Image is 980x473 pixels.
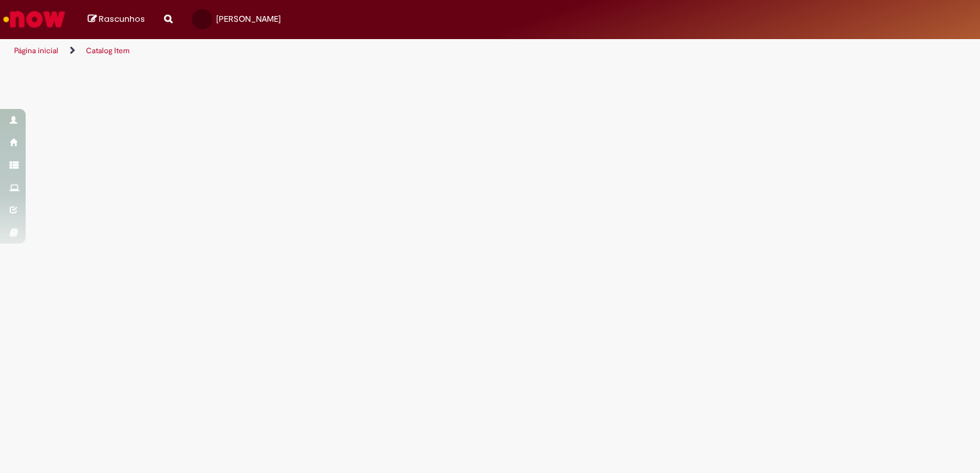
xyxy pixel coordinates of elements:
ul: Trilhas de página [10,39,644,63]
span: [PERSON_NAME] [216,13,281,24]
a: Página inicial [14,46,58,56]
span: Rascunhos [99,13,145,25]
img: ServiceNow [1,6,67,32]
a: Catalog Item [86,46,130,56]
a: Rascunhos [88,13,145,26]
